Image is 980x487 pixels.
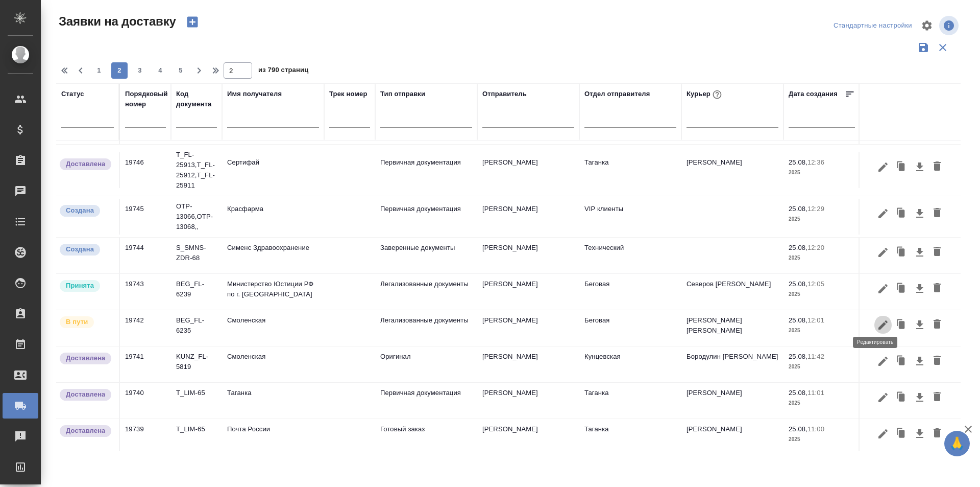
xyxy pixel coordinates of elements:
td: Легализованные документы [375,274,477,310]
p: 2025 [789,214,855,224]
div: split button [831,18,915,34]
button: Создать [180,13,205,31]
p: 2025 [789,362,855,372]
td: OTP-13066,OTP-13068,, [171,196,222,237]
p: Доставлена [66,353,105,363]
span: 5 [173,65,189,76]
p: 25.08, [789,389,807,397]
p: 2025 [789,289,855,299]
td: Почта России [222,419,324,455]
button: Клонировать [892,352,911,371]
div: Курьер назначен [59,279,114,293]
td: Кунцевская [579,346,681,382]
p: Доставлена [66,426,105,436]
button: При выборе курьера статус заявки автоматически поменяется на «Принята» [710,88,724,101]
button: 🙏 [944,431,970,456]
td: [PERSON_NAME] [477,238,579,273]
button: Скачать [911,388,928,407]
td: Беговая [579,274,681,310]
button: Удалить [928,388,946,407]
div: Код документа [176,89,217,109]
span: 🙏 [948,433,966,454]
td: [PERSON_NAME] [477,310,579,346]
span: Заявки на доставку [56,13,176,30]
button: Скачать [911,424,928,444]
span: Посмотреть информацию [939,16,961,35]
td: [PERSON_NAME] [477,274,579,310]
button: Удалить [928,157,946,177]
td: BEG_FL-6239 [171,274,222,310]
td: Таганка [579,419,681,455]
p: 2025 [789,168,855,178]
span: Настроить таблицу [915,13,939,38]
div: Дата создания [789,89,838,99]
td: 19743 [120,274,171,310]
td: Технический [579,238,681,273]
td: 19741 [120,346,171,382]
div: Новая заявка, еще не передана в работу [59,243,114,257]
td: Оригинал [375,346,477,382]
td: Северов [PERSON_NAME] [681,274,783,310]
p: Доставлена [66,389,105,400]
button: 3 [132,62,148,79]
button: Сбросить фильтры [933,38,952,57]
div: Заявка принята в работу [59,315,114,329]
p: 12:05 [807,280,824,288]
td: S_SMNS-ZDR-68 [171,238,222,273]
div: Новая заявка, еще не передана в работу [59,204,114,218]
p: 11:00 [807,425,824,433]
td: T_LIM-65 [171,419,222,455]
div: Статус [61,89,84,99]
button: Удалить [928,204,946,223]
td: [PERSON_NAME] [681,383,783,419]
td: Первичная документация [375,152,477,188]
button: Редактировать [874,157,892,177]
div: Документы доставлены, фактическая дата доставки проставиться автоматически [59,157,114,171]
div: Имя получателя [227,89,282,99]
td: [PERSON_NAME] [477,346,579,382]
td: Смоленская [222,346,324,382]
button: Редактировать [874,204,892,223]
td: Заверенные документы [375,238,477,273]
span: 1 [91,65,107,76]
td: Бородулин [PERSON_NAME] [681,346,783,382]
button: 5 [173,62,189,79]
button: Удалить [928,315,946,335]
button: Удалить [928,352,946,371]
button: Удалить [928,279,946,298]
td: Готовый заказ [375,419,477,455]
td: 19742 [120,310,171,346]
p: 25.08, [789,158,807,166]
p: 25.08, [789,316,807,324]
td: Беговая [579,310,681,346]
button: Клонировать [892,204,911,223]
button: Сохранить фильтры [914,38,933,57]
td: 19744 [120,238,171,273]
div: Курьер [687,88,724,101]
td: Сертифай [222,152,324,188]
button: Скачать [911,315,928,335]
td: Сименс Здравоохранение [222,238,324,273]
div: Отдел отправителя [584,89,650,99]
div: Документы доставлены, фактическая дата доставки проставиться автоматически [59,352,114,365]
div: Документы доставлены, фактическая дата доставки проставиться автоматически [59,424,114,438]
p: Создана [66,205,94,216]
button: Скачать [911,157,928,177]
div: Тип отправки [380,89,425,99]
p: 12:29 [807,205,824,213]
p: 2025 [789,398,855,408]
td: 19739 [120,419,171,455]
button: Редактировать [874,352,892,371]
td: Первичная документация [375,383,477,419]
button: Клонировать [892,388,911,407]
button: Редактировать [874,388,892,407]
td: [PERSON_NAME] [477,199,579,235]
p: 25.08, [789,244,807,251]
td: Таганка [579,383,681,419]
button: Редактировать [874,243,892,262]
td: Красфарма [222,199,324,235]
div: Документы доставлены, фактическая дата доставки проставиться автоматически [59,388,114,402]
button: Клонировать [892,243,911,262]
p: 12:01 [807,316,824,324]
div: Отправитель [482,89,527,99]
